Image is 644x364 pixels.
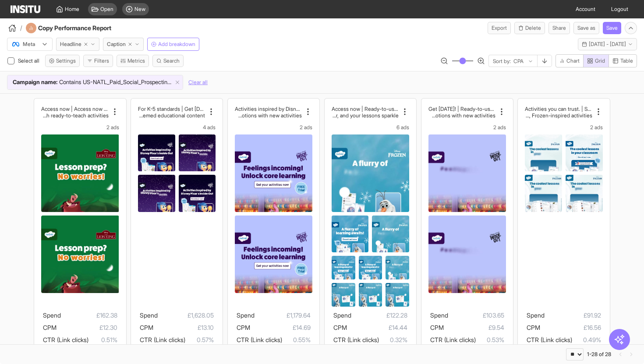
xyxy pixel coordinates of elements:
[488,22,511,34] button: Export
[333,324,347,331] span: CPM
[237,324,250,331] span: CPM
[527,324,540,331] span: CPM
[589,41,626,48] span: [DATE] - [DATE]
[235,106,302,112] h2: Activities inspired by Disney Pixar | Get [DATE]! | Ready-to-use activities! | Teach how to navig...
[140,311,158,319] span: Spend
[540,322,601,333] span: £16.56
[573,22,599,34] button: Save as
[41,124,119,131] div: 2 ads
[45,55,80,67] button: Settings
[7,75,183,89] div: Campaign name:ContainsUS-NATL_Paid_Social_Prospecting_Interests_Sales_Disney_Properties_July25
[41,106,108,119] div: Access now | Access now | Access now | Made for K-5 Standards - Even more Disney-inspired content...
[444,322,504,333] span: £9.54
[103,38,144,51] button: Caption
[332,106,399,119] div: Access now | Ready-to-use activities. | Support every learning journey. - Created by teachers and...
[430,336,476,343] span: CTR (Link clicks)
[138,124,216,131] div: 4 ads
[255,310,311,321] span: £1,179.64
[56,57,76,64] span: Settings
[7,23,22,33] button: /
[13,78,57,87] span: Campaign name :
[556,54,584,67] button: Chart
[235,124,312,131] div: 2 ads
[117,55,149,67] button: Metrics
[578,38,637,50] button: [DATE] - [DATE]
[609,54,637,67] button: Table
[430,324,444,331] span: CPM
[250,322,311,333] span: £14.69
[333,311,351,319] span: Spend
[158,41,195,48] span: Add breakdown
[428,106,495,119] div: Get today! | Ready-to-use activities! | Teach how to navigate emotions. - Teacher created for K-5...
[237,311,255,319] span: Spend
[595,57,605,64] span: Grid
[83,78,172,87] span: US-NATL_Paid_Social_Prospecting_Interests_Sales_Disney_Properties_July25
[428,106,495,112] h2: Get [DATE]! | Ready-to-use activities! | Teach how to navigate emotions. - Teacher created for K-...
[163,57,180,64] span: Search
[43,311,61,319] span: Spend
[20,24,22,32] span: /
[43,336,88,343] span: CTR (Link clicks)
[26,23,135,33] div: Copy Performance Report
[140,336,185,343] span: CTR (Link clicks)
[527,336,572,343] span: CTR (Link clicks)
[57,322,117,333] span: £12.30
[56,38,99,51] button: Headline
[548,22,570,34] button: Share
[347,322,407,333] span: £14.44
[332,124,409,131] div: 6 ads
[448,310,504,321] span: £103.65
[188,75,208,90] button: Clear all
[138,106,205,112] h2: For K-5 standards | Get [DATE]! | Teach kids about the world of emotions. - Activities inspired b...
[88,335,117,345] span: 0.51%
[158,310,214,321] span: £1,628.05
[428,124,506,131] div: 2 ads
[603,22,621,34] button: Save
[83,55,113,67] button: Filters
[138,106,205,119] div: For K-5 standards | Get today! | Teach kids about the world of emotions. - Activities inspired by...
[153,322,214,333] span: £13.10
[332,106,399,112] h2: Access now | Ready-to-use activities. | Support every learning journey. - Created by teachers and...
[379,335,407,345] span: 0.32%
[11,5,40,13] img: Logo
[587,351,611,358] div: 1-28 of 28
[493,58,511,65] span: Sort by:
[583,54,609,67] button: Grid
[185,335,214,345] span: 0.57%
[476,335,504,345] span: 0.53%
[235,106,302,119] div: Activities inspired by Disney Pixar | Get today! | Ready-to-use activities! | Teach how to naviga...
[140,324,153,331] span: CPM
[525,112,592,119] h2: coolest place to learn. | Teachers! Make your classroom the coolest place to learn with these sta...
[545,310,601,321] span: £91.92
[525,106,592,112] h2: Activities you can trust. | Sign up! | Trusted teacher-approved activities. - Featuring iconic Di...
[332,112,399,119] h2: ur planning lighter, and your lessons sparkle. | Engaging, teacher-approved activities. | Make yo...
[525,124,602,131] div: 2 ads
[235,112,302,119] h2: navigate emotions with new learning activities inspired by Disney Pixar. Created by teachers for ...
[59,78,81,87] span: Contains
[100,6,113,13] span: Open
[60,41,81,48] span: Headline
[351,310,407,321] span: £122.28
[134,6,145,13] span: New
[61,310,117,321] span: £162.38
[333,336,379,343] span: CTR (Link clicks)
[18,57,41,64] span: Select all
[572,335,601,345] span: 0.49%
[107,41,126,48] span: Caption
[566,57,580,64] span: Chart
[237,336,282,343] span: CTR (Link clicks)
[428,112,495,119] h2: ith new learning activities inspired by Disney Pixar. Created by teachers for K-5 standards. | Te...
[41,112,108,119] h2: learning. Ready-to-teach activities inspired by Disney’s The Lion King for K-5 standards. | Say “...
[152,55,184,67] button: Search
[43,324,57,331] span: CPM
[527,311,545,319] span: Spend
[525,106,592,119] div: Activities you can trust. | Sign up! | Trusted teacher-approved activities. - Featuring iconic Di...
[138,112,205,119] h2: ng in as we continue to create the largest digital library of Disney educational content | The la...
[514,22,545,34] button: Delete
[65,6,79,13] span: Home
[38,24,135,32] h4: Copy Performance Report
[430,311,448,319] span: Spend
[620,57,633,64] span: Table
[41,106,108,112] h2: Access now | Access now | Access now | Made for K-5 Standards - Even more Disney-inspired content...
[282,335,311,345] span: 0.55%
